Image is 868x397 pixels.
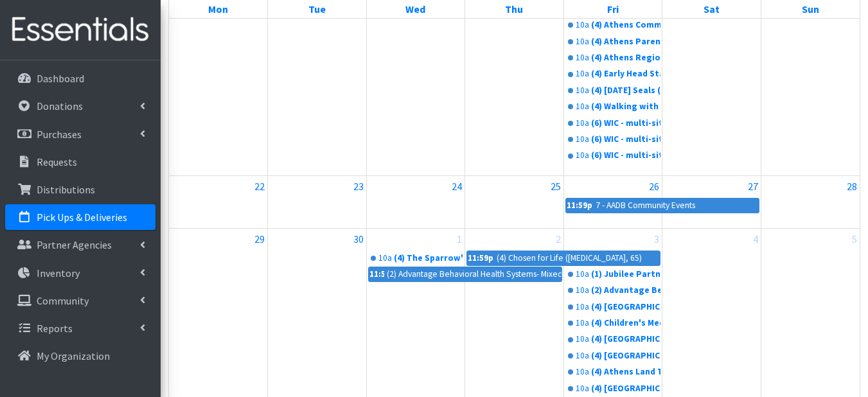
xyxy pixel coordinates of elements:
div: (4) [GEOGRAPHIC_DATA] (T2, 30) [591,382,661,395]
p: Reports [37,322,73,335]
div: 10a [576,268,589,281]
p: Purchases [37,128,82,141]
p: Community [37,294,89,307]
td: September 25, 2025 [465,175,564,228]
a: 10a(4) [GEOGRAPHIC_DATA]-Oconee CASA (T2, 40) [565,299,661,315]
a: 10a(4) Children's Medical Service ([MEDICAL_DATA], 75) [565,315,661,331]
a: My Organization [5,343,155,369]
div: (4) Walking with Moms in Need (sponsor: St. [PERSON_NAME]) ([MEDICAL_DATA], 75) [591,100,661,113]
div: (4) Athens Community Council on Aging (T2,30) [591,19,661,31]
a: September 28, 2025 [844,176,860,197]
a: September 24, 2025 [449,176,465,197]
div: (4) Athens Parent Wellbeing (T2, 35) [591,35,661,48]
a: 10a(4) Walking with Moms in Need (sponsor: St. [PERSON_NAME]) ([MEDICAL_DATA], 75) [565,99,661,114]
div: 10a [576,67,589,80]
td: September 26, 2025 [563,175,662,228]
a: September 29, 2025 [252,229,267,249]
p: Inventory [37,267,80,279]
div: (4) Children's Medical Service ([MEDICAL_DATA], 75) [591,317,661,330]
a: September 26, 2025 [646,176,662,197]
div: (6) WIC - multi-site (T4,300) [591,117,661,130]
div: (6) WIC - multi-site (T4,300) [591,149,661,162]
a: Reports [5,315,155,341]
p: My Organization [37,349,110,362]
a: October 2, 2025 [553,229,563,249]
a: September 27, 2025 [745,176,761,197]
a: Dashboard [5,66,155,91]
a: 10a(4) Athens Land Trust (T1, 20) [565,364,661,380]
div: (4) [GEOGRAPHIC_DATA]-Oconee CASA (T2, 40) [591,301,661,313]
div: 7 - AADB Community Events [595,198,696,213]
div: 10a [576,35,589,48]
a: Donations [5,93,155,119]
p: Partner Agencies [37,238,112,251]
a: 10a(2) Advantage Behavioral Health Systems- Mixed Type: Sheltering subset (T1, 10s; 10ns) [565,283,661,298]
a: 10a(1) Jubilee Partners (T1, 10) [565,267,661,282]
div: 10a [576,349,589,362]
div: 10a [576,366,589,378]
div: 10a [576,284,589,297]
div: (2) Advantage Behavioral Health Systems- Mixed Type: Sheltering subset (T1, 10s; 10ns) [386,267,562,281]
div: 10a [378,252,392,265]
div: 11:59p [467,251,494,265]
div: 11:59p [566,198,593,213]
div: 10a [576,149,589,162]
div: (4) The Sparrow's Nest (T2, 25) [394,252,464,265]
p: Dashboard [37,72,84,85]
a: Inventory [5,260,155,286]
a: October 4, 2025 [750,229,761,249]
div: 10a [576,117,589,130]
div: 10a [576,19,589,31]
div: 10a [576,301,589,313]
a: September 25, 2025 [548,176,563,197]
a: 10a(4) [GEOGRAPHIC_DATA] (T2, 30) [565,381,661,396]
div: 10a [576,51,589,64]
a: 10a(4) [GEOGRAPHIC_DATA] Free Clinic-[PERSON_NAME][GEOGRAPHIC_DATA] (T1, 10) [565,348,661,364]
div: (2) Advantage Behavioral Health Systems- Mixed Type: Sheltering subset (T1, 10s; 10ns) [591,284,661,297]
div: 11:59p [369,267,384,281]
a: 10a(6) WIC - multi-site (T4,300) [565,116,661,131]
p: Pick Ups & Deliveries [37,211,127,224]
td: September 28, 2025 [761,175,860,228]
div: 10a [576,317,589,330]
a: October 1, 2025 [454,229,465,249]
div: (6) WIC - multi-site (T4,300) [591,133,661,146]
a: 10a(4) The Sparrow's Nest (T2, 25) [368,251,464,266]
div: (4) Early Head Start CCSD (T4, 100) [591,67,661,80]
a: Purchases [5,121,155,147]
a: 10a(4) Athens Regional Library System (T1,20) [565,50,661,66]
a: September 22, 2025 [252,176,267,197]
div: 10a [576,333,589,346]
div: (1) Jubilee Partners (T1, 10) [591,268,661,281]
a: 11:59p(2) Advantage Behavioral Health Systems- Mixed Type: Sheltering subset (T1, 10s; 10ns) [368,267,562,282]
a: October 3, 2025 [651,229,662,249]
p: Requests [37,155,77,168]
div: (4) [DATE] Seals (Head Start) [GEOGRAPHIC_DATA] (T2, 45) [591,84,661,97]
a: 10a(4) Athens Community Council on Aging (T2,30) [565,17,661,33]
p: Donations [37,100,83,112]
a: Distributions [5,177,155,202]
div: 10a [576,100,589,113]
img: HumanEssentials [5,8,155,51]
td: September 23, 2025 [268,175,367,228]
td: September 24, 2025 [366,175,465,228]
div: 10a [576,133,589,146]
a: September 30, 2025 [351,229,366,249]
div: (4) Athens Regional Library System (T1,20) [591,51,661,64]
a: 10a(6) WIC - multi-site (T4,300) [565,132,661,147]
a: Requests [5,149,155,175]
a: Community [5,288,155,313]
a: 10a(4) Athens Parent Wellbeing (T2, 35) [565,34,661,49]
p: Distributions [37,183,95,196]
a: 10a(4) [DATE] Seals (Head Start) [GEOGRAPHIC_DATA] (T2, 45) [565,83,661,98]
a: 10a(6) WIC - multi-site (T4,300) [565,148,661,163]
a: October 5, 2025 [849,229,860,249]
a: 11:59p(4) Chosen for Life ([MEDICAL_DATA], 65) [466,251,660,266]
a: Partner Agencies [5,232,155,258]
a: 10a(4) Early Head Start CCSD (T4, 100) [565,66,661,82]
div: (4) Athens Land Trust (T1, 20) [591,366,661,378]
div: 10a [576,84,589,97]
div: (4) [GEOGRAPHIC_DATA][DEMOGRAPHIC_DATA] ([MEDICAL_DATA],50) [591,333,661,346]
td: September 27, 2025 [662,175,761,228]
div: (4) [GEOGRAPHIC_DATA] Free Clinic-[PERSON_NAME][GEOGRAPHIC_DATA] (T1, 10) [591,349,661,362]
